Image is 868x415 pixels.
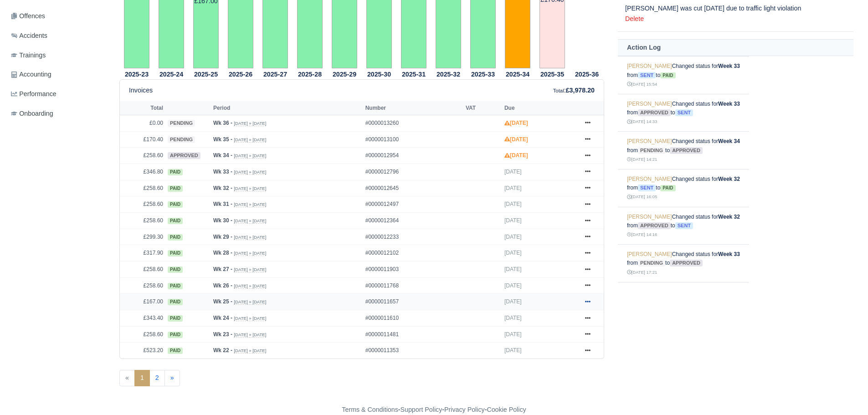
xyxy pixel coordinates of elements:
[120,131,165,148] td: £170.40
[168,348,183,354] span: paid
[627,251,672,257] a: [PERSON_NAME]
[168,201,183,208] span: paid
[660,72,675,79] span: paid
[670,147,703,154] span: approved
[504,282,522,289] span: [DATE]
[444,406,485,413] a: Privacy Policy
[164,370,180,386] a: »
[401,406,442,413] a: Support Policy
[618,56,749,94] td: Changed status for from to
[504,185,522,191] span: [DATE]
[627,232,657,237] small: [DATE] 14:16
[213,201,232,207] strong: Wk 31 -
[718,63,740,69] strong: Week 33
[120,294,165,310] td: £167.00
[363,343,463,359] td: #0000011353
[627,101,672,107] a: [PERSON_NAME]
[154,69,189,80] th: 2025-24
[718,251,740,257] strong: Week 33
[504,266,522,272] span: [DATE]
[638,184,656,191] span: sent
[504,250,522,256] span: [DATE]
[120,164,165,180] td: £346.80
[213,169,232,175] strong: Wk 33 -
[11,31,47,41] span: Accidents
[168,234,183,241] span: paid
[223,69,258,80] th: 2025-26
[535,69,570,80] th: 2025-35
[7,85,108,103] a: Performance
[213,217,232,224] strong: Wk 30 -
[120,326,165,343] td: £258.60
[638,109,671,116] span: approved
[213,234,232,240] strong: Wk 29 -
[504,217,522,224] span: [DATE]
[120,261,165,278] td: £258.60
[293,69,327,80] th: 2025-28
[627,119,657,124] small: [DATE] 14:33
[627,176,672,182] a: [PERSON_NAME]
[618,94,749,132] td: Changed status for from to
[638,222,671,229] span: approved
[675,222,693,229] span: sent
[168,266,183,273] span: paid
[120,115,165,132] td: £0.00
[234,348,266,354] small: [DATE] » [DATE]
[342,406,398,413] a: Terms & Conditions
[504,331,522,338] span: [DATE]
[463,101,502,115] th: VAT
[7,105,108,123] a: Onboarding
[638,147,665,154] span: pending
[129,87,153,94] h6: Invoices
[500,69,535,80] th: 2025-34
[11,89,56,99] span: Performance
[120,229,165,245] td: £299.30
[363,326,463,343] td: #0000011481
[258,69,293,80] th: 2025-27
[120,148,165,164] td: £258.60
[363,310,463,327] td: #0000011610
[363,261,463,278] td: #0000011903
[618,245,749,282] td: Changed status for from to
[7,66,108,83] a: Accounting
[213,331,232,338] strong: Wk 23 -
[502,101,576,115] th: Due
[504,347,522,354] span: [DATE]
[168,299,183,305] span: paid
[704,309,868,415] iframe: Chat Widget
[504,201,522,207] span: [DATE]
[120,180,165,196] td: £258.60
[168,283,183,289] span: paid
[168,315,183,322] span: paid
[627,194,657,199] small: [DATE] 16:05
[627,214,672,220] a: [PERSON_NAME]
[234,299,266,305] small: [DATE] » [DATE]
[625,15,644,22] a: Delete
[363,245,463,261] td: #0000012102
[120,213,165,229] td: £258.60
[213,315,232,321] strong: Wk 24 -
[234,267,266,272] small: [DATE] » [DATE]
[234,137,266,143] small: [DATE] » [DATE]
[7,46,108,64] a: Trainings
[234,235,266,240] small: [DATE] » [DATE]
[11,11,45,21] span: Offences
[627,82,657,87] small: [DATE] 15:54
[213,347,232,354] strong: Wk 22 -
[638,260,665,266] span: pending
[168,136,195,143] span: pending
[120,245,165,261] td: £317.90
[189,69,223,80] th: 2025-25
[7,7,108,25] a: Offences
[213,152,232,159] strong: Wk 34 -
[627,157,657,162] small: [DATE] 14:21
[504,152,528,159] strong: [DATE]
[638,72,656,79] span: sent
[175,405,694,415] div: - - -
[618,207,749,245] td: Changed status for from to
[234,251,266,256] small: [DATE] » [DATE]
[504,315,522,321] span: [DATE]
[234,332,266,338] small: [DATE] » [DATE]
[168,185,183,192] span: paid
[213,266,232,272] strong: Wk 27 -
